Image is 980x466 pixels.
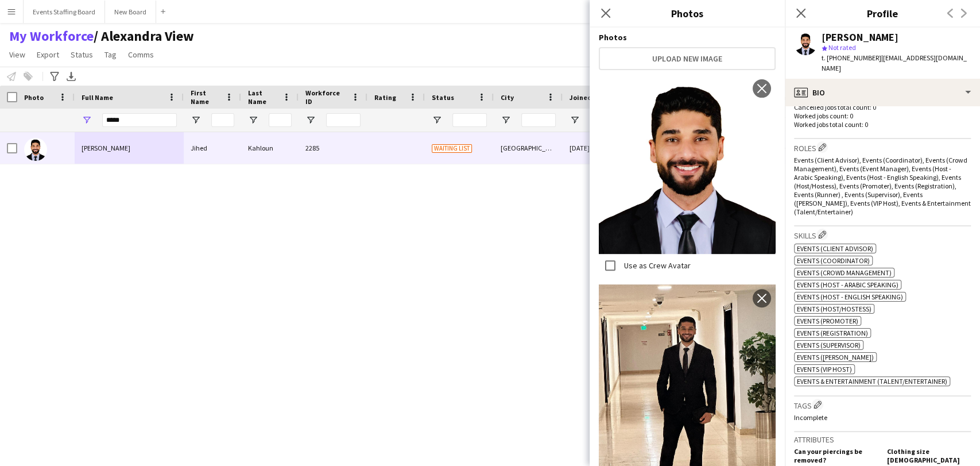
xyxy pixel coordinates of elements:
[374,93,396,102] span: Rating
[432,115,442,125] button: Open Filter Menu
[32,47,64,62] a: Export
[794,156,971,216] span: Events (Client Advisor), Events (Coordinator), Events (Crowd Management), Events (Event Manager),...
[570,115,580,125] button: Open Filter Menu
[128,49,154,60] span: Comms
[622,260,691,271] label: Use as Crew Avatar
[794,103,971,111] p: Cancelled jobs total count: 0
[797,305,871,313] span: Events (Host/Hostess)
[71,49,93,60] span: Status
[24,93,44,102] span: Photo
[794,229,971,241] h3: Skills
[191,115,201,125] button: Open Filter Menu
[590,6,785,21] h3: Photos
[24,1,105,23] button: Events Staffing Board
[828,43,856,52] span: Not rated
[248,115,258,125] button: Open Filter Menu
[494,132,563,164] div: [GEOGRAPHIC_DATA]
[82,144,130,152] span: [PERSON_NAME]
[599,75,776,254] img: Crew photo 1111816
[785,79,980,106] div: Bio
[299,132,367,164] div: 2285
[305,88,347,106] span: Workforce ID
[9,49,25,60] span: View
[797,244,873,253] span: Events (Client Advisor)
[794,447,878,464] h5: Can your piercings be removed?
[822,53,967,72] span: | [EMAIL_ADDRESS][DOMAIN_NAME]
[5,47,30,62] a: View
[794,399,971,411] h3: Tags
[48,70,61,83] app-action-btn: Advanced filters
[123,47,158,62] a: Comms
[797,353,874,361] span: Events ([PERSON_NAME])
[797,377,947,386] span: Events & Entertainment (Talent/Entertainer)
[102,113,177,127] input: Full Name Filter Input
[501,115,511,125] button: Open Filter Menu
[794,434,971,445] h3: Attributes
[563,132,632,164] div: [DATE]
[94,28,194,45] span: Alexandra View
[269,113,292,127] input: Last Name Filter Input
[432,93,454,102] span: Status
[887,447,971,464] h5: Clothing size [DEMOGRAPHIC_DATA]
[785,6,980,21] h3: Profile
[452,113,487,127] input: Status Filter Input
[794,413,971,422] p: Incomplete
[241,132,299,164] div: Kahloun
[797,280,898,289] span: Events (Host - Arabic Speaking)
[822,32,898,43] div: [PERSON_NAME]
[797,365,852,373] span: Events (VIP Host)
[66,47,98,62] a: Status
[797,329,868,337] span: Events (Registration)
[64,70,78,83] app-action-btn: Export XLSX
[184,132,241,164] div: Jihed
[82,115,92,125] button: Open Filter Menu
[797,268,892,277] span: Events (Crowd Management)
[432,144,472,153] span: Waiting list
[794,141,971,153] h3: Roles
[104,49,117,60] span: Tag
[37,49,59,60] span: Export
[521,113,556,127] input: City Filter Input
[105,1,156,23] button: New Board
[82,93,113,102] span: Full Name
[570,93,592,102] span: Joined
[794,111,971,120] p: Worked jobs count: 0
[211,113,234,127] input: First Name Filter Input
[100,47,121,62] a: Tag
[248,88,278,106] span: Last Name
[305,115,316,125] button: Open Filter Menu
[191,88,220,106] span: First Name
[797,292,903,301] span: Events (Host - English Speaking)
[599,47,776,70] button: Upload new image
[797,317,858,325] span: Events (Promoter)
[501,93,514,102] span: City
[797,256,870,265] span: Events (Coordinator)
[24,138,47,161] img: Jihed Kahloun
[797,341,861,349] span: Events (Supervisor)
[599,32,776,43] h4: Photos
[326,113,361,127] input: Workforce ID Filter Input
[822,53,881,62] span: t. [PHONE_NUMBER]
[9,28,94,45] a: My Workforce
[794,120,971,129] p: Worked jobs total count: 0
